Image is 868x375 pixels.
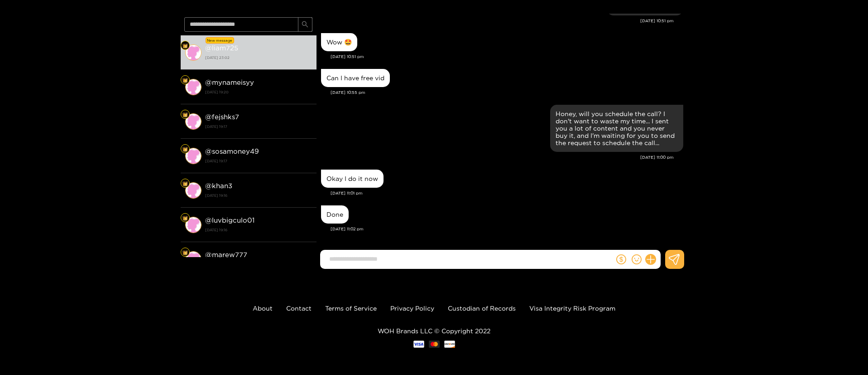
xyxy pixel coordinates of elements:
[286,305,312,312] a: Contact
[321,33,357,51] div: Aug. 27, 10:51 pm
[205,54,312,62] strong: [DATE] 23:02
[331,190,683,196] div: [DATE] 11:01 pm
[185,182,201,199] img: conversation
[321,69,390,87] div: Aug. 27, 10:55 pm
[185,79,201,95] img: conversation
[326,175,378,182] div: Okay I do it now
[331,54,683,60] div: [DATE] 10:51 pm
[206,37,234,44] div: New message
[550,105,683,152] div: Aug. 27, 11:00 pm
[185,217,201,233] img: conversation
[182,43,188,49] img: Fan Level
[205,157,312,165] strong: [DATE] 19:17
[632,254,642,264] span: smile
[205,78,254,86] strong: @ mynameisyy
[182,215,188,221] img: Fan Level
[529,305,615,312] a: Visa Integrity Risk Program
[185,113,201,130] img: conversation
[614,253,628,266] button: dollar
[182,250,188,255] img: Fan Level
[556,110,678,146] div: Honey, will you schedule the call? I don't want to waste my time... I sent you a lot of content a...
[205,182,232,190] strong: @ khan3
[205,251,247,258] strong: @ marew777
[326,74,384,82] div: Can I have free vid
[321,154,674,161] div: [DATE] 11:00 pm
[298,17,312,32] button: search
[616,254,626,264] span: dollar
[205,122,312,131] strong: [DATE] 19:17
[205,191,312,200] strong: [DATE] 19:16
[205,88,312,96] strong: [DATE] 19:20
[326,39,352,46] div: Wow 🤩
[205,216,254,224] strong: @ luvbigculo01
[448,305,516,312] a: Custodian of Records
[321,170,384,188] div: Aug. 27, 11:01 pm
[205,147,259,155] strong: @ sosamoney49
[185,44,201,61] img: conversation
[205,226,312,234] strong: [DATE] 19:16
[326,211,343,218] div: Done
[185,251,201,268] img: conversation
[390,305,434,312] a: Privacy Policy
[182,181,188,186] img: Fan Level
[325,305,377,312] a: Terms of Service
[321,205,349,224] div: Aug. 27, 11:02 pm
[182,78,188,83] img: Fan Level
[185,148,201,164] img: conversation
[302,21,308,29] span: search
[253,305,273,312] a: About
[205,44,238,52] strong: @ liam725
[331,226,683,232] div: [DATE] 11:02 pm
[205,113,239,121] strong: @ fejshks7
[321,18,674,24] div: [DATE] 10:51 pm
[331,89,683,96] div: [DATE] 10:55 pm
[182,112,188,117] img: Fan Level
[182,146,188,152] img: Fan Level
